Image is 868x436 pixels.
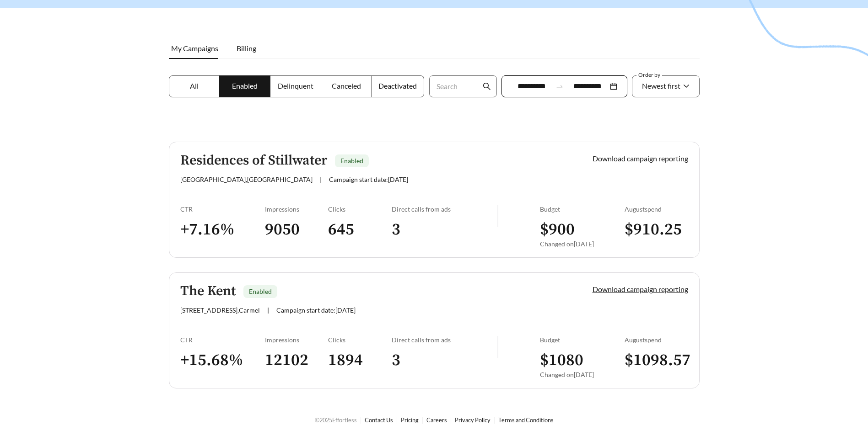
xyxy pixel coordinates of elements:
div: Changed on [DATE] [540,240,625,248]
h3: 1894 [328,350,392,371]
span: Delinquent [278,81,313,90]
div: August spend [625,205,688,213]
span: Billing [237,44,256,53]
span: My Campaigns [171,44,218,53]
span: Canceled [332,81,361,90]
a: Download campaign reporting [593,285,688,293]
span: | [267,306,269,314]
span: Enabled [340,157,363,165]
h3: + 7.16 % [180,219,265,240]
div: August spend [625,336,688,344]
a: The KentEnabled[STREET_ADDRESS],Carmel|Campaign start date:[DATE]Download campaign reportingCTR+1... [169,272,700,388]
h3: $ 900 [540,219,625,240]
a: Download campaign reporting [593,154,688,163]
span: [GEOGRAPHIC_DATA] , [GEOGRAPHIC_DATA] [180,175,313,183]
a: Pricing [401,416,419,424]
span: All [190,81,199,90]
a: Terms and Conditions [498,416,554,424]
span: © 2025 Effortless [315,416,357,424]
div: Impressions [265,205,329,213]
h3: $ 1098.57 [625,350,688,371]
span: Newest first [642,81,680,90]
div: Changed on [DATE] [540,371,625,378]
div: Budget [540,336,625,344]
img: line [497,205,498,227]
div: Impressions [265,336,329,344]
span: Enabled [232,81,258,90]
div: CTR [180,336,265,344]
h3: $ 1080 [540,350,625,371]
h5: The Kent [180,284,236,299]
a: Privacy Policy [455,416,491,424]
a: Residences of StillwaterEnabled[GEOGRAPHIC_DATA],[GEOGRAPHIC_DATA]|Campaign start date:[DATE]Down... [169,142,700,258]
h3: 12102 [265,350,329,371]
h3: $ 910.25 [625,219,688,240]
h5: Residences of Stillwater [180,153,327,168]
div: CTR [180,205,265,213]
div: Clicks [328,205,392,213]
div: Direct calls from ads [392,336,497,344]
span: Enabled [249,287,272,295]
div: Direct calls from ads [392,205,497,213]
img: line [497,336,498,358]
div: Clicks [328,336,392,344]
a: Careers [426,416,447,424]
span: Campaign start date: [DATE] [329,175,408,183]
span: swap-right [555,82,564,90]
span: Deactivated [378,81,417,90]
div: Budget [540,205,625,213]
span: [STREET_ADDRESS] , Carmel [180,306,260,314]
h3: 3 [392,350,497,371]
h3: 645 [328,219,392,240]
span: | [320,175,322,183]
span: search [483,82,491,90]
span: to [555,82,564,90]
h3: 9050 [265,219,329,240]
a: Contact Us [365,416,393,424]
span: Campaign start date: [DATE] [276,306,356,314]
h3: + 15.68 % [180,350,265,371]
h3: 3 [392,219,497,240]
